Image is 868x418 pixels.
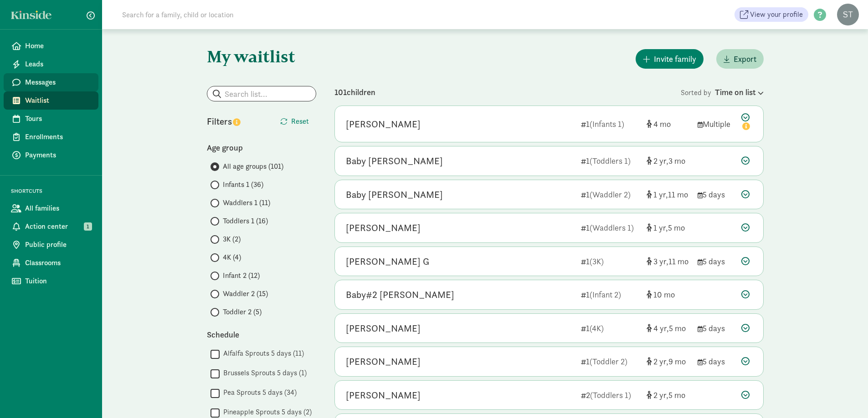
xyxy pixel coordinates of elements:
[4,254,98,272] a: Classrooms
[346,321,421,336] div: Weston Herde
[223,197,270,208] span: Waddlers 1 (11)
[334,86,681,98] div: 101 children
[698,188,734,201] div: 5 days
[223,216,268,227] span: Toddlers 1 (16)
[581,355,639,368] div: 1
[590,390,631,400] span: (Toddlers 1)
[84,222,92,231] span: 1
[207,86,316,101] input: Search list...
[25,150,91,161] span: Payments
[668,189,688,200] span: 11
[117,5,372,24] input: Search for a family, child or location
[647,188,690,201] div: [object Object]
[223,234,241,245] span: 3K (2)
[25,113,91,124] span: Tours
[653,156,668,166] span: 2
[25,221,91,232] span: Action center
[581,322,639,334] div: 1
[581,118,639,130] div: 1
[590,119,624,129] span: (Infants 1)
[223,179,263,190] span: Infants 1 (36)
[668,390,685,400] span: 5
[590,256,604,267] span: (3K)
[669,323,686,333] span: 5
[734,53,756,65] span: Export
[647,355,690,368] div: [object Object]
[4,91,98,110] a: Waitlist
[220,407,312,418] label: Pineapple Sprouts 5 days (2)
[4,73,98,91] a: Messages
[653,289,675,300] span: 10
[654,53,696,65] span: Invite family
[750,9,803,20] span: View your profile
[653,256,668,267] span: 3
[581,255,639,267] div: 1
[346,187,443,202] div: Baby Householder
[25,40,91,51] span: Home
[681,86,764,98] div: Sorted by
[647,222,690,234] div: [object Object]
[223,270,260,281] span: Infant 2 (12)
[647,255,690,267] div: [object Object]
[25,239,91,250] span: Public profile
[647,389,690,401] div: [object Object]
[4,236,98,254] a: Public profile
[698,322,734,334] div: 5 days
[346,254,429,269] div: Cleo G
[291,116,309,127] span: Reset
[698,118,734,130] div: Multiple
[581,389,639,401] div: 2
[647,288,690,301] div: [object Object]
[207,141,316,154] div: Age group
[4,272,98,290] a: Tuition
[653,323,669,333] span: 4
[647,155,690,167] div: [object Object]
[581,188,639,201] div: 1
[668,222,685,233] span: 5
[25,77,91,88] span: Messages
[581,222,639,234] div: 1
[653,390,668,400] span: 2
[636,49,704,69] button: Invite family
[4,110,98,128] a: Tours
[822,374,868,418] iframe: Chat Widget
[590,156,631,166] span: (Toddlers 1)
[273,112,316,131] button: Reset
[346,354,421,369] div: Emilio Martinez Armendaiz
[346,154,443,168] div: Baby Graf
[668,256,688,267] span: 11
[590,356,627,367] span: (Toddler 2)
[590,289,621,300] span: (Infant 2)
[581,288,639,301] div: 1
[346,287,454,302] div: Baby#2 Buchner
[647,322,690,334] div: [object Object]
[668,356,686,367] span: 9
[698,355,734,368] div: 5 days
[647,118,690,130] div: [object Object]
[25,95,91,106] span: Waitlist
[223,161,283,172] span: All age groups (101)
[4,217,98,236] a: Action center 1
[346,388,421,403] div: Callum Servais
[653,119,671,129] span: 4
[715,86,764,98] div: Time on list
[207,47,316,65] h1: My waitlist
[653,356,668,367] span: 2
[4,55,98,73] a: Leads
[4,146,98,164] a: Payments
[716,49,764,69] button: Export
[698,255,734,267] div: 5 days
[653,189,668,200] span: 1
[220,348,304,359] label: Alfalfa Sprouts 5 days (11)
[207,328,316,341] div: Schedule
[346,117,421,131] div: Austin Buchanan
[653,222,668,233] span: 1
[590,323,604,333] span: (4K)
[4,128,98,146] a: Enrollments
[25,131,91,142] span: Enrollments
[668,156,685,166] span: 3
[4,199,98,217] a: All families
[25,257,91,268] span: Classrooms
[4,37,98,55] a: Home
